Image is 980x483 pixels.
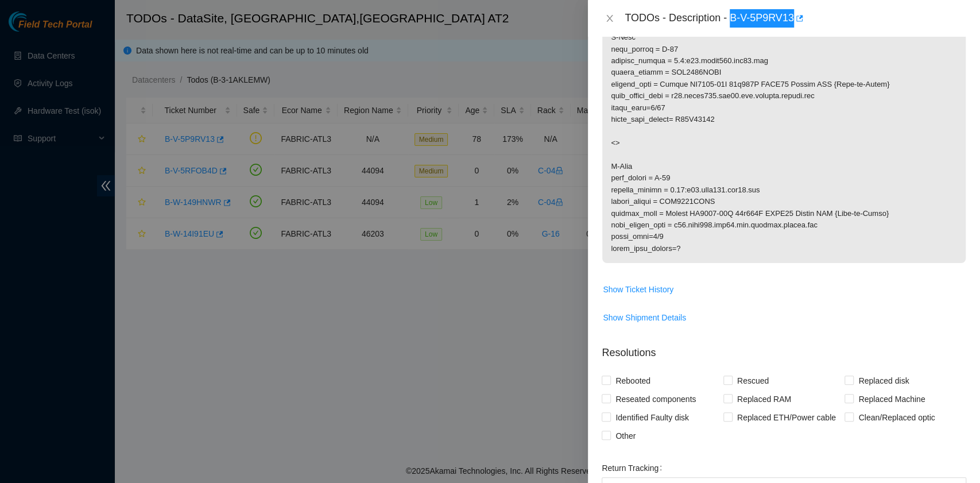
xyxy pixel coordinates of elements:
[602,459,667,477] label: Return Tracking
[603,283,673,296] span: Show Ticket History
[854,408,939,427] span: Clean/Replaced optic
[605,14,614,23] span: close
[733,390,796,408] span: Replaced RAM
[602,13,618,24] button: Close
[611,390,700,408] span: Reseated components
[854,372,913,390] span: Replaced disk
[602,308,687,327] button: Show Shipment Details
[625,9,966,28] div: TODOs - Description - B-V-5P9RV13
[854,390,929,408] span: Replaced Machine
[602,336,966,361] p: Resolutions
[602,280,674,299] button: Show Ticket History
[733,372,773,390] span: Rescued
[611,372,655,390] span: Rebooted
[603,311,686,324] span: Show Shipment Details
[611,408,694,427] span: Identified Faulty disk
[733,408,840,427] span: Replaced ETH/Power cable
[611,427,640,445] span: Other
